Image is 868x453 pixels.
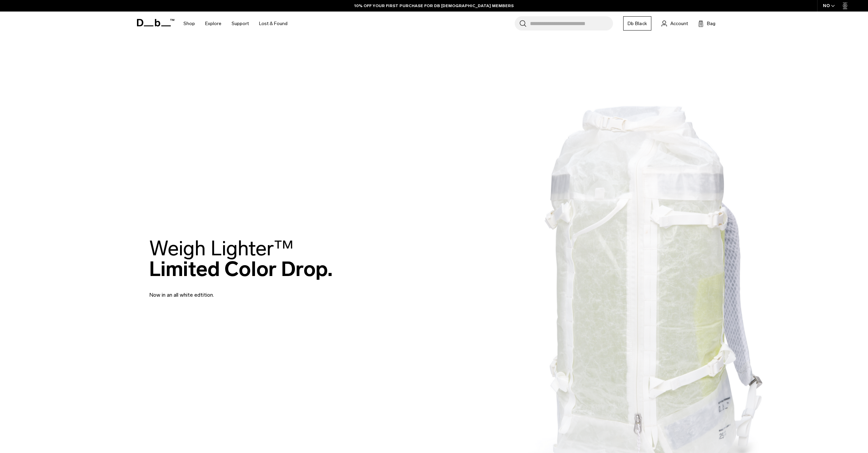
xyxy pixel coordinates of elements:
[149,236,294,261] span: Weigh Lighter™
[698,19,715,27] button: Bag
[205,12,221,36] a: Explore
[707,20,715,27] span: Bag
[259,12,288,36] a: Lost & Found
[670,20,688,27] span: Account
[354,3,514,9] a: 10% OFF YOUR FIRST PURCHASE FOR DB [DEMOGRAPHIC_DATA] MEMBERS
[178,12,293,36] nav: Main Navigation
[662,19,688,27] a: Account
[183,12,195,36] a: Shop
[149,283,312,299] p: Now in an all white edtition.
[623,16,651,31] a: Db Black
[149,238,333,279] h2: Limited Color Drop.
[232,12,249,36] a: Support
